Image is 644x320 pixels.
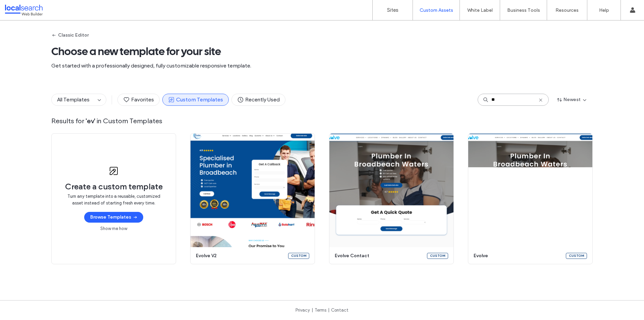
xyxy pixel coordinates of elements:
[65,193,162,207] span: Turn any template into a reusable, customized asset instead of starting fresh every time.
[331,308,348,313] a: Contact
[474,253,562,259] span: evolve
[427,253,448,259] div: Custom
[566,253,587,259] div: Custom
[51,45,593,58] span: Choose a new template for your site
[551,94,593,105] button: Newest
[467,7,493,13] label: White Label
[196,253,284,259] span: evolve v2
[123,96,154,103] span: Favorites
[52,94,95,105] button: All Templates
[335,253,423,259] span: evolve contact
[168,96,223,103] span: Custom Templates
[86,117,95,125] span: ' ev '
[65,182,163,192] span: Create a custom template
[117,94,160,106] button: Favorites
[296,308,310,313] a: Privacy
[162,94,229,106] button: Custom Templates
[51,30,89,41] button: Classic Editor
[555,7,579,13] label: Resources
[328,308,329,313] span: |
[51,62,593,70] span: Get started with a professionally designed, fully customizable responsive template.
[100,225,127,232] a: Show me how
[315,308,326,313] a: Terms
[84,212,143,223] button: Browse Templates
[15,5,29,11] span: Help
[237,96,280,103] span: Recently Used
[507,7,540,13] label: Business Tools
[420,7,453,13] label: Custom Assets
[51,117,593,125] span: Results for in Custom Templates
[312,308,313,313] span: |
[387,7,398,13] label: Sites
[288,253,309,259] div: Custom
[57,96,90,103] span: All Templates
[231,94,285,106] button: Recently Used
[599,7,609,13] label: Help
